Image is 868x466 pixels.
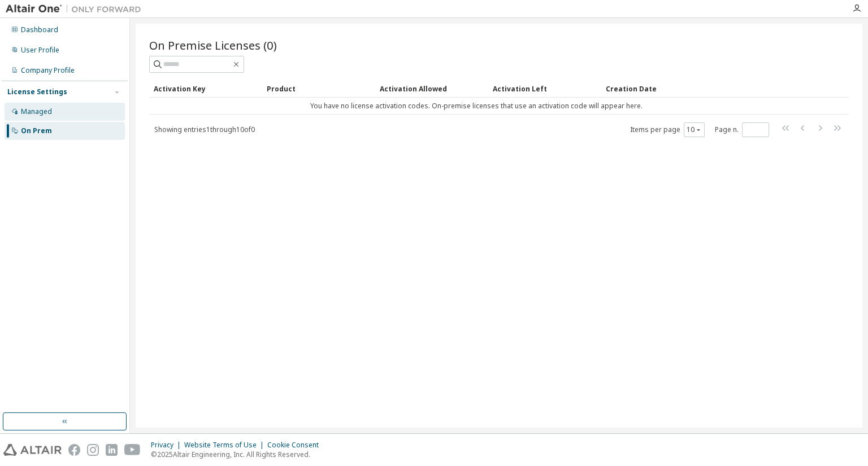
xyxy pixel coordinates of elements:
div: Website Terms of Use [184,441,267,450]
img: facebook.svg [68,444,80,456]
div: On Prem [21,126,52,135]
span: Items per page [630,122,705,137]
span: On Premise Licenses (0) [149,37,277,53]
div: Cookie Consent [267,441,325,450]
div: Company Profile [21,66,75,75]
div: Dashboard [21,25,58,34]
div: Product [267,80,371,98]
img: altair_logo.svg [3,444,62,456]
img: instagram.svg [87,444,99,456]
span: Showing entries 1 through 10 of 0 [154,125,255,134]
div: Creation Date [606,80,799,98]
p: © 2025 Altair Engineering, Inc. All Rights Reserved. [151,450,325,459]
div: Privacy [151,441,184,450]
div: Activation Left [493,80,597,98]
img: youtube.svg [124,444,141,456]
img: Altair One [6,3,147,15]
div: Managed [21,107,52,116]
div: Activation Key [154,80,258,98]
td: You have no license activation codes. On-premise licenses that use an activation code will appear... [149,98,804,115]
div: User Profile [21,46,59,55]
img: linkedin.svg [106,444,118,456]
button: 10 [687,125,702,134]
div: License Settings [7,87,67,96]
span: Page n. [715,122,769,137]
div: Activation Allowed [380,80,484,98]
